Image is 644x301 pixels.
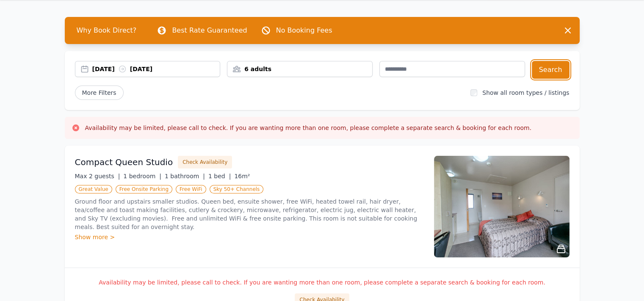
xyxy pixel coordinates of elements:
button: Check Availability [178,156,232,168]
span: Great Value [75,185,112,193]
h3: Compact Queen Studio [75,156,173,168]
span: 1 bathroom | [165,173,205,179]
p: Availability may be limited, please call to check. If you are wanting more than one room, please ... [75,278,569,287]
p: Best Rate Guaranteed [172,25,247,36]
span: 16m² [234,173,250,179]
label: Show all room types / listings [482,89,569,96]
span: Max 2 guests | [75,173,120,179]
p: No Booking Fees [276,25,332,36]
span: Sky 50+ Channels [210,185,264,193]
span: 1 bedroom | [123,173,161,179]
p: Ground floor and upstairs smaller studios. Queen bed, ensuite shower, free WiFi, heated towel rai... [75,197,424,231]
div: 6 adults [227,65,372,73]
div: [DATE] [DATE] [92,65,220,73]
button: Search [532,61,569,79]
span: More Filters [75,86,124,100]
span: Why Book Direct? [70,22,144,39]
span: Free Onsite Parking [116,185,172,193]
span: 1 bed | [208,173,231,179]
span: Free WiFi [176,185,206,193]
div: Show more > [75,233,424,241]
h3: Availability may be limited, please call to check. If you are wanting more than one room, please ... [85,124,532,132]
